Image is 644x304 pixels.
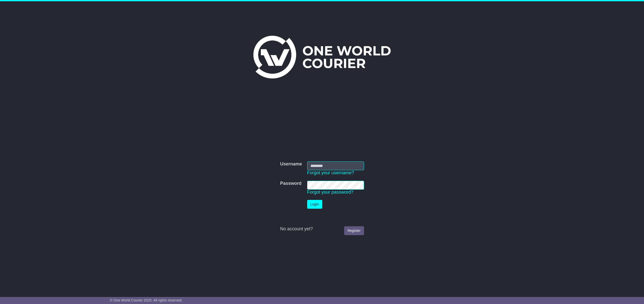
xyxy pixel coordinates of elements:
[280,181,301,186] label: Password
[253,36,391,78] img: One World
[344,226,364,235] a: Register
[280,161,302,167] label: Username
[110,298,183,302] span: © One World Courier 2025. All rights reserved.
[307,170,354,175] a: Forgot your username?
[307,200,322,209] button: Login
[280,226,364,232] div: No account yet?
[307,190,353,195] a: Forgot your password?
